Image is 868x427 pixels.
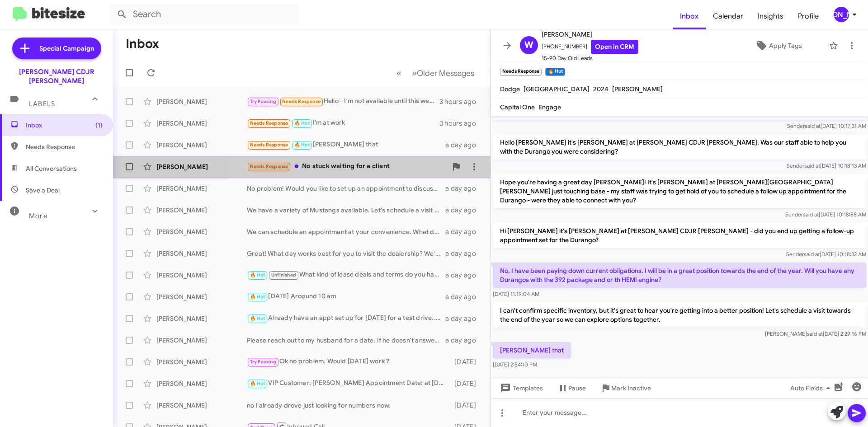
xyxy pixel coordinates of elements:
[804,251,820,258] span: said at
[445,206,483,215] div: a day ago
[787,122,866,129] span: Sender [DATE] 10:17:31 AM
[450,401,483,410] div: [DATE]
[247,206,445,215] div: We have a variety of Mustangs available. Let's schedule a visit so you can see them in person and...
[445,184,483,193] div: a day ago
[445,314,483,323] div: a day ago
[156,184,247,193] div: [PERSON_NAME]
[445,227,483,236] div: a day ago
[450,379,483,388] div: [DATE]
[542,54,638,63] span: 15-90 Day Old Leads
[156,249,247,258] div: [PERSON_NAME]
[493,291,539,297] span: [DATE] 11:19:04 AM
[247,401,450,410] div: no I already drove just looking for numbers now.
[156,357,247,366] div: [PERSON_NAME]
[391,64,407,82] button: Previous
[611,380,651,396] span: Mark Inactive
[785,211,866,218] span: Sender [DATE] 10:18:55 AM
[450,357,483,366] div: [DATE]
[706,3,750,29] a: Calendar
[412,67,417,79] span: »
[95,121,103,130] span: (1)
[542,40,638,54] span: [PHONE_NUMBER]
[250,120,288,126] span: Needs Response
[12,38,101,59] a: Special Campaign
[156,336,247,345] div: [PERSON_NAME]
[493,134,866,160] p: Hello [PERSON_NAME] it's [PERSON_NAME] at [PERSON_NAME] CDJR [PERSON_NAME]. Was our staff able to...
[247,313,445,324] div: Already have an appt set up for [DATE] for a test drive... thank you
[673,3,706,29] span: Inbox
[732,38,825,54] button: Apply Tags
[493,361,537,368] span: [DATE] 2:54:10 PM
[445,141,483,150] div: a day ago
[250,315,265,321] span: 🔥 Hot
[493,302,866,328] p: I can't confirm specific inventory, but it's great to hear you're getting into a better position!...
[804,162,820,169] span: said at
[498,380,543,396] span: Templates
[787,162,866,169] span: Sender [DATE] 10:18:13 AM
[493,174,866,208] p: Hope you're having a great day [PERSON_NAME]! It's [PERSON_NAME] at [PERSON_NAME][GEOGRAPHIC_DATA...
[542,29,638,40] span: [PERSON_NAME]
[524,38,533,52] span: W
[491,380,550,396] button: Templates
[538,103,561,111] span: Engage
[156,292,247,301] div: [PERSON_NAME]
[156,379,247,388] div: [PERSON_NAME]
[247,291,445,302] div: [DATE] Aroound 10 am
[500,68,542,76] small: Needs Response
[26,121,103,130] span: Inbox
[156,206,247,215] div: [PERSON_NAME]
[247,378,450,389] div: VIP Customer: [PERSON_NAME] Appointment Date: at [DATE] 1:00 PM We are located at [STREET_ADDRESS...
[39,44,94,53] span: Special Campaign
[493,342,571,358] p: [PERSON_NAME] that
[834,7,849,22] div: [PERSON_NAME]
[790,380,834,396] span: Auto Fields
[156,227,247,236] div: [PERSON_NAME]
[591,40,638,54] a: Open in CRM
[247,184,445,193] div: No problem! Would you like to set up an appointment to discuss your vehicle? We can find a time t...
[156,97,247,106] div: [PERSON_NAME]
[109,4,299,25] input: Search
[247,249,445,258] div: Great! What day works best for you to visit the dealership? We're eager to assist you!
[29,100,55,108] span: Labels
[156,141,247,150] div: [PERSON_NAME]
[294,120,310,126] span: 🔥 Hot
[29,212,47,220] span: More
[126,37,159,51] h1: Inbox
[396,67,401,79] span: «
[783,380,841,396] button: Auto Fields
[826,7,858,22] button: [PERSON_NAME]
[271,272,296,278] span: Unfinished
[247,357,450,367] div: Ok no problem. Would [DATE] work ?
[282,99,321,104] span: Needs Response
[247,336,445,345] div: Please reach out to my husband for a date. If he doesn't answer, he will return your call immedia...
[593,85,609,93] span: 2024
[250,272,265,278] span: 🔥 Hot
[250,359,276,365] span: Try Pausing
[26,164,77,173] span: All Conversations
[247,96,439,107] div: Hello - I'm not available until this weekend.
[807,330,823,337] span: said at
[769,38,802,54] span: Apply Tags
[524,85,590,93] span: [GEOGRAPHIC_DATA]
[750,3,791,29] a: Insights
[493,263,866,288] p: No, I have been paying down current obligations. I will be in a great position towards the end of...
[439,97,483,106] div: 3 hours ago
[568,380,586,396] span: Pause
[156,314,247,323] div: [PERSON_NAME]
[593,380,658,396] button: Mark Inactive
[156,401,247,410] div: [PERSON_NAME]
[250,142,288,148] span: Needs Response
[439,119,483,128] div: 3 hours ago
[26,142,103,151] span: Needs Response
[445,292,483,301] div: a day ago
[612,85,663,93] span: [PERSON_NAME]
[805,122,821,129] span: said at
[791,3,826,29] a: Profile
[156,271,247,280] div: [PERSON_NAME]
[406,64,480,82] button: Next
[803,211,819,218] span: said at
[493,223,866,248] p: Hi [PERSON_NAME] it's [PERSON_NAME] at [PERSON_NAME] CDJR [PERSON_NAME] - did you end up getting ...
[247,270,445,280] div: What kind of lease deals and terms do you have for the Charger Daytona?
